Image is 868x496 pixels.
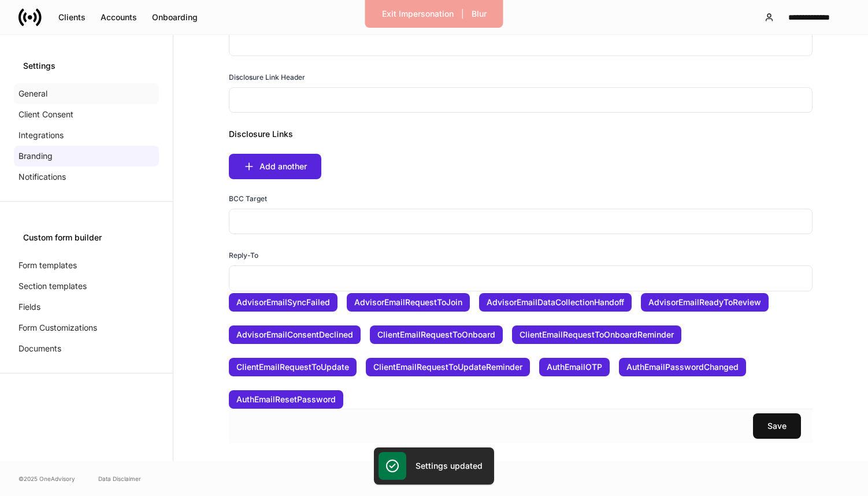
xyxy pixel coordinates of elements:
[236,361,349,373] div: ClientEmailRequestToUpdate
[18,109,73,120] p: Client Consent
[18,322,97,334] p: Form Customizations
[220,114,813,140] div: Disclosure Links
[18,88,47,99] p: General
[373,361,522,373] div: ClientEmailRequestToUpdateReminder
[229,72,305,83] h6: Disclosure Link Header
[229,250,258,261] h6: Reply-To
[259,161,307,172] div: Add another
[14,146,159,166] a: Branding
[152,12,198,23] div: Onboarding
[58,12,86,23] div: Clients
[236,329,353,340] div: AdvisorEmailConsentDeclined
[464,5,494,23] button: Blur
[229,154,321,179] button: Add another
[18,129,64,141] p: Integrations
[14,125,159,146] a: Integrations
[648,297,761,308] div: AdvisorEmailReadyToReview
[370,325,503,344] button: ClientEmailRequestToOnboard
[366,358,530,376] button: ClientEmailRequestToUpdateReminder
[51,8,93,27] button: Clients
[512,325,681,344] button: ClientEmailRequestToOnboardReminder
[14,297,159,317] a: Fields
[377,329,495,340] div: ClientEmailRequestToOnboard
[539,358,610,376] button: AuthEmailOTP
[229,358,357,376] button: ClientEmailRequestToUpdate
[23,232,150,243] div: Custom form builder
[479,293,632,312] button: AdvisorEmailDataCollectionHandoff
[98,474,141,483] a: Data Disclaimer
[93,8,144,27] button: Accounts
[236,394,336,405] div: AuthEmailResetPassword
[753,413,801,439] button: Save
[18,301,40,313] p: Fields
[382,8,454,20] div: Exit Impersonation
[626,361,739,373] div: AuthEmailPasswordChanged
[347,293,470,312] button: AdvisorEmailRequestToJoin
[472,8,487,20] div: Blur
[144,8,205,27] button: Onboarding
[18,150,53,162] p: Branding
[229,390,343,409] button: AuthEmailResetPassword
[229,325,361,344] button: AdvisorEmailConsentDeclined
[18,343,61,354] p: Documents
[14,83,159,104] a: General
[14,317,159,338] a: Form Customizations
[101,12,137,23] div: Accounts
[416,460,483,472] h5: Settings updated
[14,338,159,359] a: Documents
[487,297,624,308] div: AdvisorEmailDataCollectionHandoff
[619,358,746,376] button: AuthEmailPasswordChanged
[374,5,461,23] button: Exit Impersonation
[354,297,462,308] div: AdvisorEmailRequestToJoin
[236,297,330,308] div: AdvisorEmailSyncFailed
[18,260,77,271] p: Form templates
[520,329,674,340] div: ClientEmailRequestToOnboardReminder
[14,276,159,297] a: Section templates
[18,171,66,183] p: Notifications
[641,293,769,312] button: AdvisorEmailReadyToReview
[14,104,159,125] a: Client Consent
[18,474,75,483] span: © 2025 OneAdvisory
[14,166,159,187] a: Notifications
[547,361,602,373] div: AuthEmailOTP
[14,255,159,276] a: Form templates
[229,293,337,312] button: AdvisorEmailSyncFailed
[23,60,150,72] div: Settings
[767,420,787,432] div: Save
[18,280,87,292] p: Section templates
[229,193,267,204] h6: BCC Target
